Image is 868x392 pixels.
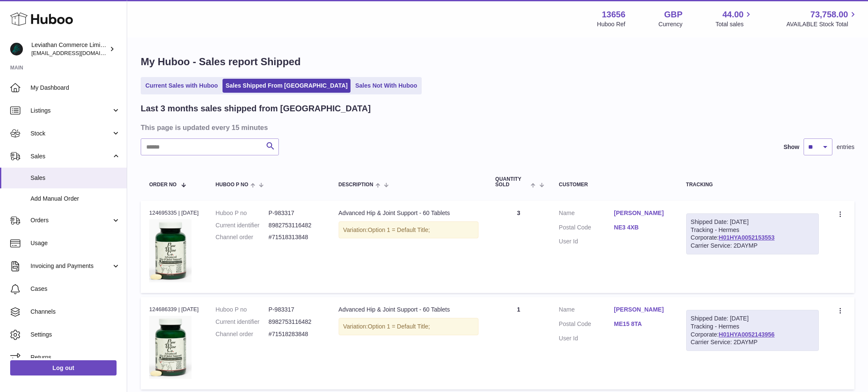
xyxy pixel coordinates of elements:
dd: 8982753116482 [269,221,322,229]
dt: Postal Code [559,224,614,234]
a: 73,758.00 AVAILABLE Stock Total [786,9,858,28]
dd: #71518283848 [269,330,322,338]
dt: Huboo P no [216,306,269,314]
label: Show [784,143,799,151]
div: Shipped Date: [DATE] [691,315,814,323]
div: Currency [659,20,683,28]
img: support@pawwise.co [10,43,23,55]
div: Leviathan Commerce Limited [31,41,108,57]
strong: GBP [664,9,682,20]
img: 136561724244976.jpg [149,219,192,282]
span: Channels [31,308,120,316]
dt: Name [559,306,614,316]
span: Cases [31,285,120,293]
div: Tracking - Hermes Corporate: [686,310,819,351]
div: Huboo Ref [597,20,626,28]
span: Sales [31,174,120,182]
dd: P-983317 [269,209,322,217]
strong: 13656 [602,9,626,20]
div: 124695335 | [DATE] [149,209,199,217]
span: Usage [31,239,120,247]
dt: Name [559,209,614,219]
span: 44.00 [722,9,743,20]
span: 73,758.00 [810,9,848,20]
div: 124686339 | [DATE] [149,306,199,313]
a: Sales Not With Huboo [352,79,420,93]
dt: Huboo P no [216,209,269,217]
a: 44.00 Total sales [715,9,753,28]
dt: Channel order [216,330,269,338]
div: Variation: [339,318,479,335]
div: Carrier Service: 2DAYMP [691,242,814,250]
h3: This page is updated every 15 minutes [141,123,852,132]
dd: 8982753116482 [269,318,322,326]
span: Listings [31,107,111,115]
span: My Dashboard [31,84,120,92]
dt: Postal Code [559,320,614,330]
span: Orders [31,216,111,224]
dd: P-983317 [269,306,322,314]
a: ME15 8TA [614,320,669,328]
div: Tracking [686,182,819,188]
dt: Current identifier [216,318,269,326]
td: 3 [487,201,551,293]
dt: Current identifier [216,221,269,229]
div: Carrier Service: 2DAYMP [691,338,814,346]
dt: Channel order [216,233,269,241]
span: Add Manual Order [31,195,120,203]
h2: Last 3 months sales shipped from [GEOGRAPHIC_DATA] [141,103,371,114]
a: H01HYA0052143956 [719,331,775,338]
div: Advanced Hip & Joint Support - 60 Tablets [339,209,479,217]
div: Variation: [339,221,479,239]
a: Sales Shipped From [GEOGRAPHIC_DATA] [223,79,351,93]
h1: My Huboo - Sales report Shipped [141,55,854,69]
div: Advanced Hip & Joint Support - 60 Tablets [339,306,479,314]
span: entries [837,143,854,151]
a: [PERSON_NAME] [614,209,669,217]
span: Invoicing and Payments [31,262,111,270]
span: AVAILABLE Stock Total [786,20,858,28]
span: Description [339,182,373,188]
dt: User Id [559,237,614,246]
a: Current Sales with Huboo [142,79,221,93]
img: 136561724244976.jpg [149,316,192,379]
span: Option 1 = Default Title; [368,226,430,233]
div: Shipped Date: [DATE] [691,218,814,226]
span: Option 1 = Default Title; [368,323,430,330]
td: 1 [487,297,551,389]
span: Returns [31,353,120,362]
dt: User Id [559,334,614,342]
span: Huboo P no [216,182,248,188]
a: Log out [10,360,117,375]
a: NE3 4XB [614,224,669,232]
span: [EMAIL_ADDRESS][DOMAIN_NAME] [31,50,125,56]
a: H01HYA0052153553 [719,234,775,241]
span: Sales [31,152,111,160]
span: Settings [31,331,120,339]
dd: #71518313848 [269,233,322,241]
span: Order No [149,182,177,188]
span: Total sales [715,20,753,28]
a: [PERSON_NAME] [614,306,669,314]
div: Tracking - Hermes Corporate: [686,213,819,255]
div: Customer [559,182,669,188]
span: Stock [31,130,111,138]
span: Quantity Sold [495,177,529,188]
